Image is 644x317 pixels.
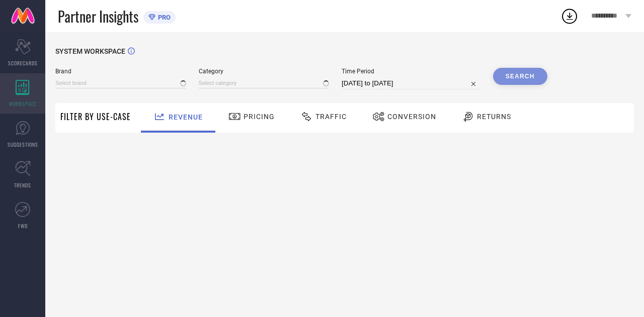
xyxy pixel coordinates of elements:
span: Partner Insights [58,6,138,27]
span: FWD [18,222,28,230]
span: Brand [55,68,186,75]
span: Pricing [244,113,275,121]
span: Revenue [169,113,203,121]
span: SCORECARDS [8,59,38,67]
span: SUGGESTIONS [8,141,38,148]
span: Returns [477,113,511,121]
span: Conversion [387,113,436,121]
input: Select category [199,78,330,88]
span: Filter By Use-Case [60,111,131,123]
span: Category [199,68,330,75]
input: Select time period [342,77,480,89]
div: Open download list [560,7,579,25]
span: SYSTEM WORKSPACE [55,47,125,55]
span: WORKSPACE [9,100,37,108]
span: Time Period [342,68,480,75]
span: Traffic [315,113,347,121]
span: TRENDS [14,181,31,189]
input: Select brand [55,78,186,88]
span: PRO [155,14,171,21]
